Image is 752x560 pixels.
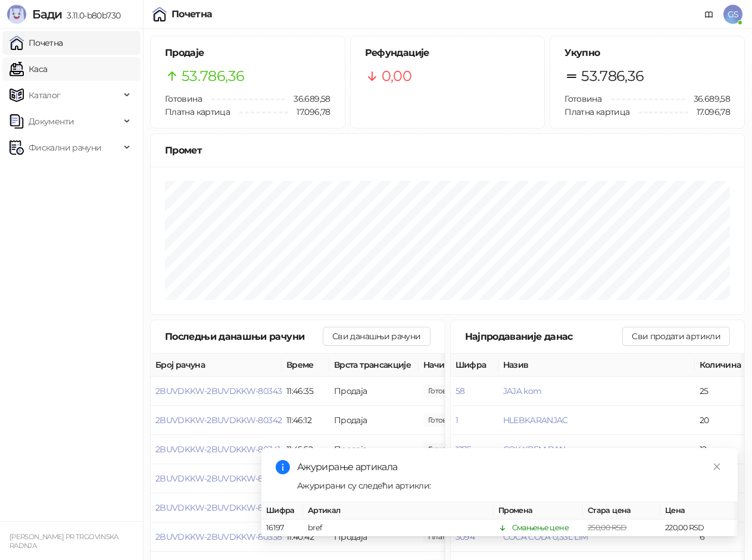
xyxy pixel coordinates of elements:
[498,353,695,377] th: Назив
[419,353,538,377] th: Начини плаћања
[7,5,26,24] img: Logo
[329,435,419,464] td: Продаја
[503,444,566,455] button: COK.KREM BAN
[660,520,738,537] td: 220,00 RSD
[695,353,748,377] th: Количина
[710,460,723,473] a: Close
[165,46,330,60] h5: Продаје
[685,92,730,105] span: 36.689,58
[503,415,568,426] button: HLEBKARANJAC
[32,7,62,21] span: Бади
[282,406,329,435] td: 11:46:12
[282,435,329,464] td: 11:45:52
[165,143,730,158] div: Промет
[695,406,748,435] td: 20
[303,502,494,520] th: Артикал
[723,5,742,24] span: GS
[564,93,601,104] span: Готовина
[288,105,330,118] span: 17.096,78
[660,502,738,520] th: Цена
[713,462,721,471] span: close
[564,46,730,60] h5: Укупно
[10,57,47,81] a: Каса
[155,502,282,513] button: 2BUVDKKW-2BUVDKKW-80339
[165,329,323,344] div: Последњи данашњи рачуни
[62,10,120,21] span: 3.11.0-b80b730
[512,522,569,534] div: Смањење цене
[282,353,329,377] th: Време
[10,533,118,550] small: [PERSON_NAME] PR TRGOVINSKA RADNJA
[282,377,329,406] td: 11:46:35
[423,384,464,398] span: 260,00
[297,479,723,492] div: Ажурирани су следећи артикли:
[622,327,730,346] button: Сви продати артикли
[10,31,63,55] a: Почетна
[323,327,430,346] button: Сви данашњи рачуни
[423,414,464,427] span: 120,00
[365,46,531,60] h5: Рефундације
[451,353,498,377] th: Шифра
[581,65,644,87] span: 53.786,36
[151,353,282,377] th: Број рачуна
[700,5,719,24] a: Документација
[423,443,464,456] span: 544,00
[695,435,748,464] td: 12
[503,386,542,396] button: JAJA kom
[329,406,419,435] td: Продаја
[285,92,330,105] span: 36.689,58
[329,377,419,406] td: Продаја
[382,65,411,87] span: 0,00
[29,136,101,159] span: Фискални рачуни
[329,353,419,377] th: Врста трансакције
[564,107,629,117] span: Платна картица
[165,93,202,104] span: Готовина
[155,444,280,455] button: 2BUVDKKW-2BUVDKKW-80341
[155,473,282,484] button: 2BUVDKKW-2BUVDKKW-80340
[494,502,583,520] th: Промена
[455,444,471,455] button: 1275
[303,520,494,537] td: bref
[276,460,290,474] span: info-circle
[171,10,213,19] div: Почетна
[695,377,748,406] td: 25
[455,386,465,396] button: 58
[155,415,282,426] button: 2BUVDKKW-2BUVDKKW-80342
[155,531,282,542] button: 2BUVDKKW-2BUVDKKW-80338
[455,415,458,426] button: 1
[29,110,74,133] span: Документи
[182,65,244,87] span: 53.786,36
[165,107,230,117] span: Платна картица
[261,502,303,520] th: Шифра
[583,502,660,520] th: Стара цена
[297,460,723,474] div: Ажурирање артикала
[465,329,623,344] div: Најпродаваније данас
[29,83,61,107] span: Каталог
[261,520,303,537] td: 16197
[155,386,282,396] button: 2BUVDKKW-2BUVDKKW-80343
[588,523,627,532] span: 250,00 RSD
[688,105,730,118] span: 17.096,78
